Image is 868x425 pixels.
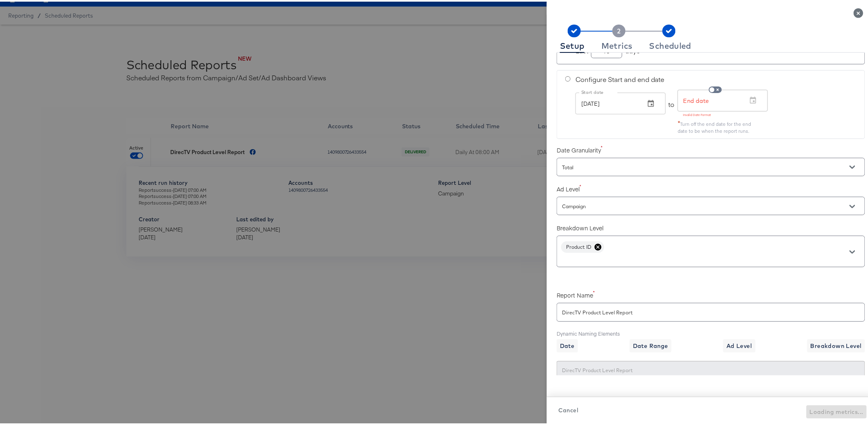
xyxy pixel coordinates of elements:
[560,339,575,350] span: Date
[576,73,665,82] span: Configure Start and end date
[557,289,865,298] label: Report Name
[846,159,859,172] button: Open
[557,144,865,152] label: Date Granularity
[683,111,762,116] p: Invalid Date Format
[630,338,672,351] button: Date Range
[560,41,585,48] div: Setup
[555,404,582,414] button: Cancel
[811,339,862,350] span: Breakdown Level
[557,329,865,336] label: Dynamic Naming Elements
[723,338,755,351] button: Ad Level
[557,338,578,351] button: Date
[807,338,865,351] button: Breakdown Level
[558,404,578,414] span: Cancel
[669,98,675,107] span: to
[846,244,859,257] button: Open
[561,240,604,251] div: Product ID
[649,41,692,48] div: Scheduled
[557,183,865,191] label: Ad Level
[601,41,633,48] div: Metrics
[633,339,668,350] span: Date Range
[557,222,865,230] label: Breakdown Level
[846,199,859,211] button: Open
[726,339,752,350] span: Ad Level
[561,242,596,248] span: Product ID
[678,117,762,133] div: Turn off the end date for the end date to be when the report runs.
[557,68,865,137] div: Configure Start and end dateStart datetoEnd dateInvalid Date Format*Turn off the end date for the...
